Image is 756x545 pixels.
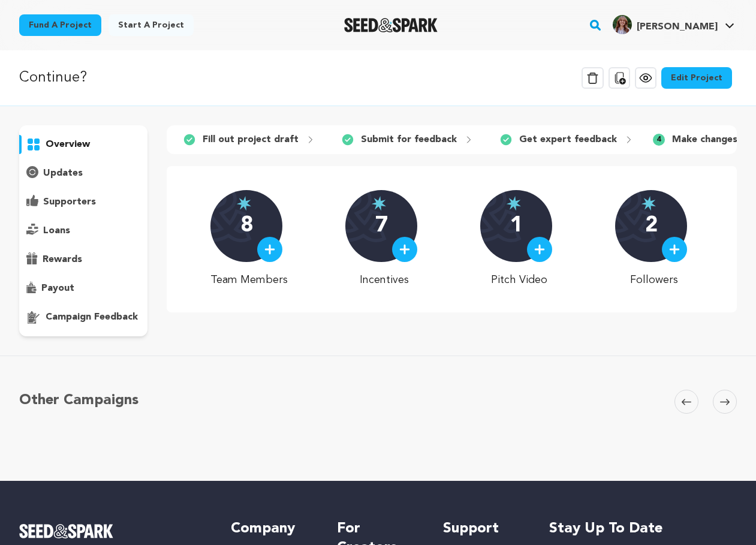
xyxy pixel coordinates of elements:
button: updates [19,164,147,183]
button: campaign feedback [19,308,147,327]
img: fd02dab67c4ca683.png [613,15,632,34]
a: Start a project [109,14,194,36]
a: Seed&Spark Homepage [344,18,438,32]
p: 8 [240,214,253,238]
h5: Other Campaigns [19,390,138,411]
span: [PERSON_NAME] [637,22,718,32]
p: Continue? [19,67,87,89]
p: Followers [615,272,692,288]
p: Pitch Video [480,272,558,288]
button: overview [19,135,147,154]
p: payout [41,281,74,296]
img: Seed&Spark Logo [19,524,113,538]
img: plus.svg [669,244,680,255]
img: plus.svg [264,244,275,255]
p: Get expert feedback [519,133,617,147]
a: Seed&Spark Homepage [19,524,207,538]
p: Submit for feedback [361,133,457,147]
img: Seed&Spark Logo Dark Mode [344,18,438,32]
span: KShae R.'s Profile [610,13,737,38]
p: 7 [375,214,388,238]
p: campaign feedback [46,310,138,324]
p: rewards [43,252,82,267]
h5: Stay up to date [549,519,737,538]
a: Fund a project [19,14,101,36]
p: loans [43,224,70,238]
button: rewards [19,250,147,269]
h5: Company [231,519,313,538]
button: supporters [19,192,147,212]
button: loans [19,221,147,240]
p: Make changes [672,133,737,147]
p: 1 [510,214,523,238]
span: 4 [653,134,665,146]
img: plus.svg [534,244,545,255]
button: payout [19,279,147,298]
img: plus.svg [399,244,410,255]
p: 2 [645,214,658,238]
a: KShae R.'s Profile [610,13,737,34]
p: updates [43,166,83,180]
p: Incentives [345,272,423,288]
p: supporters [43,195,96,209]
h5: Support [443,519,525,538]
p: overview [46,137,90,152]
p: Fill out project draft [203,133,299,147]
div: KShae R.'s Profile [613,15,718,34]
a: Edit Project [661,67,732,89]
p: Team Members [210,272,288,288]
